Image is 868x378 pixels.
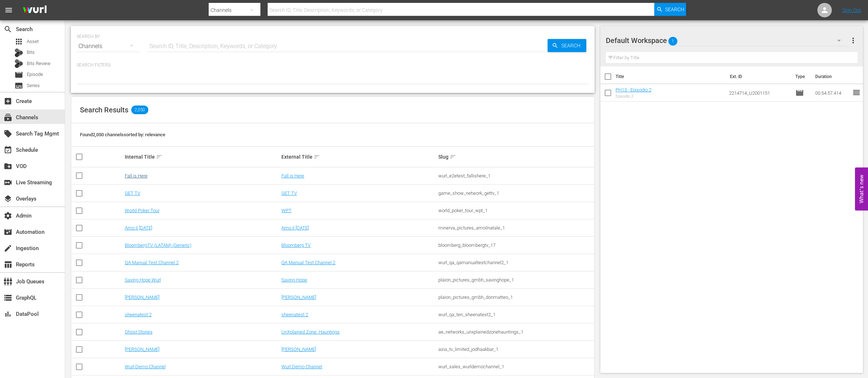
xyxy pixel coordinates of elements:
span: Admin [4,211,12,220]
span: 1 [668,34,677,49]
span: Episode [27,71,43,78]
div: bloomberg_bloombergtv_17 [438,242,593,248]
span: sort [314,154,320,160]
a: Amo il [DATE] [125,225,152,231]
a: GET TV [281,190,297,196]
span: Bits Review [27,60,51,67]
div: asia_tv_limited_jodhaakbar_1 [438,347,593,352]
a: Saving Hope [281,277,307,283]
a: BloombergTV (LATAM) (Generic) [125,242,191,248]
div: wurl_qa_ten_sheenatest2_1 [438,312,593,317]
span: Ingestion [4,244,12,253]
span: Search [558,39,586,52]
a: QA Manual Test Channel 2 [125,260,179,265]
span: sort [450,154,456,160]
span: Live Streaming [4,178,12,187]
span: 2,050 [131,106,148,114]
a: sheenatest 2 [125,312,152,317]
span: Search Results [80,106,128,114]
span: Episode [14,70,23,79]
span: DataPool [4,310,12,318]
span: more_vert [849,36,858,45]
a: Saving Hope Wurl [125,277,161,283]
a: sheenatest 2 [281,312,308,317]
span: Schedule [4,146,12,154]
button: Search [548,39,586,52]
a: [PERSON_NAME] [281,295,316,300]
th: Duration [811,66,854,87]
th: Ext. ID [726,66,791,87]
div: wurl_qa_qamanualtestchannel2_1 [438,260,593,265]
a: [PERSON_NAME] [125,295,159,300]
span: menu [4,6,13,14]
a: QA Manual Test Channel 2 [281,260,335,265]
a: PH13 - Episodio 2 [616,87,651,93]
a: Bloomberg TV [281,242,311,248]
button: Search [654,3,686,16]
span: Overlays [4,194,12,203]
a: Amo il [DATE] [281,225,309,231]
button: more_vert [849,32,858,49]
span: Episode [795,89,804,97]
span: Channels [4,113,12,122]
a: WPT [281,208,292,213]
div: ae_networks_unxplainedzonehauntings_1 [438,329,593,335]
a: Wurl Demo Channel [281,364,322,369]
span: Search [4,25,12,34]
span: Bits [27,49,35,56]
div: game_show_network_gettv_1 [438,190,593,196]
span: Job Queues [4,277,12,286]
div: External Title [281,153,436,161]
a: Fall is Here [281,173,304,179]
th: Title [616,66,726,87]
div: Slug [438,153,593,161]
span: Series [27,82,40,89]
div: Bits [14,48,23,57]
span: Asset [14,37,23,46]
a: Fall is Here [125,173,148,179]
div: Channels [77,36,140,56]
span: Create [4,97,12,106]
div: Default Workspace [606,30,848,51]
span: VOD [4,162,12,171]
span: Search [665,3,684,16]
span: reorder [852,88,861,97]
span: Asset [27,38,39,45]
div: Bits Review [14,59,23,68]
div: minerva_pictures_amoilnatale_1 [438,225,593,231]
div: plaion_pictures_gmbh_savinghope_1 [438,277,593,283]
span: Automation [4,228,12,236]
p: Search Filters: [77,62,589,68]
img: ans4CAIJ8jUAAAAAAAAAAAAAAAAAAAAAAAAgQb4GAAAAAAAAAAAAAAAAAAAAAAAAJMjXAAAAAAAAAAAAAAAAAAAAAAAAgAT5G... [17,2,52,19]
a: GET TV [125,190,140,196]
a: Ghost Stories [125,329,153,335]
span: Series [14,81,23,90]
div: Episodio 2 [616,94,651,99]
a: [PERSON_NAME] [125,347,159,352]
div: wurl_sales_wurldemochannel_1 [438,364,593,369]
td: 2214714_U2001151 [726,84,792,102]
a: UnXplained Zone: Hauntings [281,329,340,335]
div: Internal Title [125,153,280,161]
button: Open Feedback Widget [855,168,868,211]
span: Found 2,050 channels sorted by: relevance [80,132,165,137]
span: GraphQL [4,293,12,302]
a: Sign Out [842,7,861,13]
a: [PERSON_NAME] [281,347,316,352]
a: Wurl Demo Channel [125,364,166,369]
span: Reports [4,260,12,269]
span: sort [156,154,162,160]
th: Type [791,66,811,87]
div: plaion_pictures_gmbh_donmatteo_1 [438,295,593,300]
div: wurl_e2etest_fallishere_1 [438,173,593,179]
span: Search Tag Mgmt [4,129,12,138]
td: 00:54:57.414 [812,84,852,102]
div: world_poker_tour_wpt_1 [438,208,593,213]
a: World Poker Tour [125,208,159,213]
